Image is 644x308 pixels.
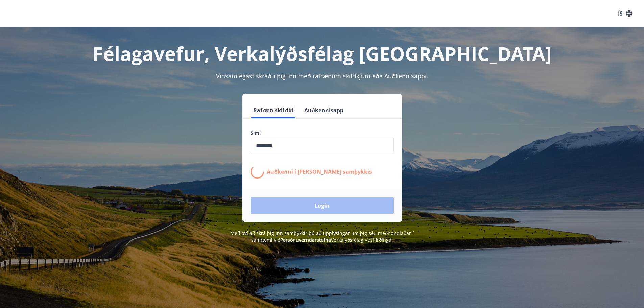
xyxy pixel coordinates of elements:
[251,102,296,118] button: Rafræn skilríki
[216,72,428,80] span: Vinsamlegast skráðu þig inn með rafrænum skilríkjum eða Auðkennisappi.
[87,41,557,66] h1: Félagavefur, Verkalýðsfélag [GEOGRAPHIC_DATA]
[280,237,331,243] a: Persónuverndarstefna
[251,129,394,136] label: Sími
[230,230,414,243] span: Með því að skrá þig inn samþykkir þú að upplýsingar um þig séu meðhöndlaðar í samræmi við Verkalý...
[267,168,372,175] p: Auðkenni í [PERSON_NAME] samþykkis
[302,102,346,118] button: Auðkennisapp
[614,7,636,20] button: ÍS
